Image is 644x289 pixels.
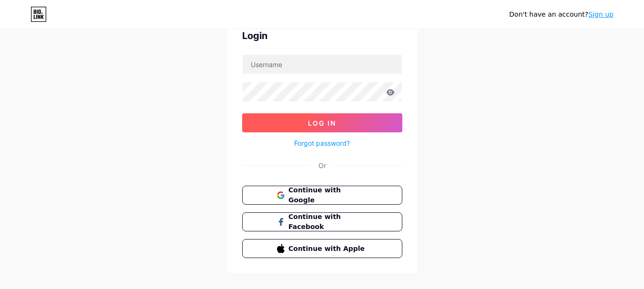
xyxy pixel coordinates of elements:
div: Or [318,160,326,170]
span: Log In [308,119,336,127]
div: Don't have an account? [509,10,613,20]
a: Forgot password? [294,138,350,148]
span: Continue with Google [288,185,367,205]
button: Continue with Facebook [242,212,402,231]
input: Username [243,55,402,74]
button: Continue with Apple [242,239,402,258]
button: Continue with Google [242,186,402,205]
div: Login [242,29,402,43]
span: Continue with Facebook [288,212,367,232]
a: Sign up [588,10,613,18]
button: Log In [242,113,402,132]
span: Continue with Apple [288,244,367,254]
